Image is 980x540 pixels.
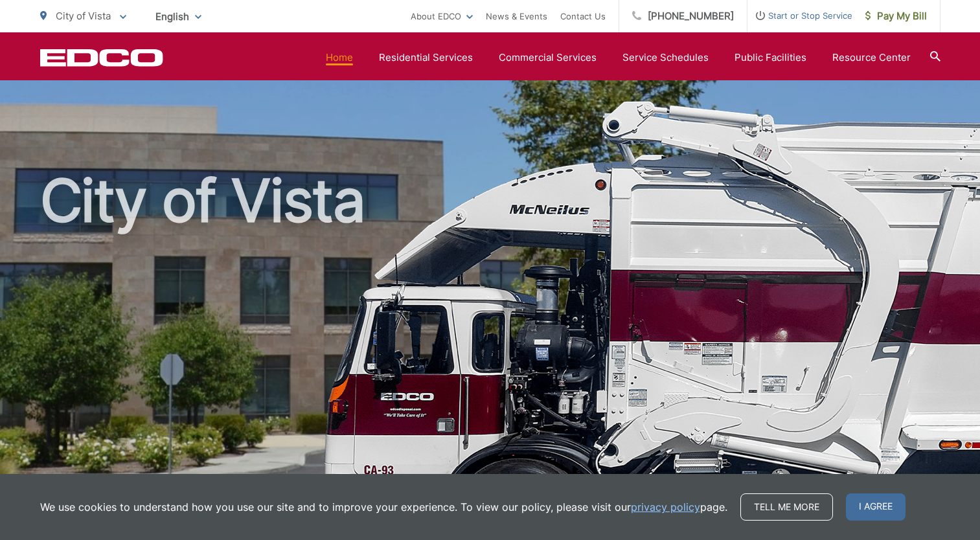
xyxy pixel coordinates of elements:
a: Residential Services [379,50,473,65]
a: About EDCO [411,8,473,24]
a: privacy policy [631,499,700,515]
a: EDCD logo. Return to the homepage. [40,49,163,67]
span: Pay My Bill [865,8,927,24]
a: Service Schedules [622,50,709,65]
a: Contact Us [560,8,606,24]
a: Public Facilities [735,50,806,65]
p: We use cookies to understand how you use our site and to improve your experience. To view our pol... [40,499,727,515]
span: City of Vista [56,10,111,22]
a: News & Events [486,8,547,24]
a: Resource Center [832,50,911,65]
a: Home [326,50,353,65]
span: English [146,5,211,28]
a: Commercial Services [499,50,597,65]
